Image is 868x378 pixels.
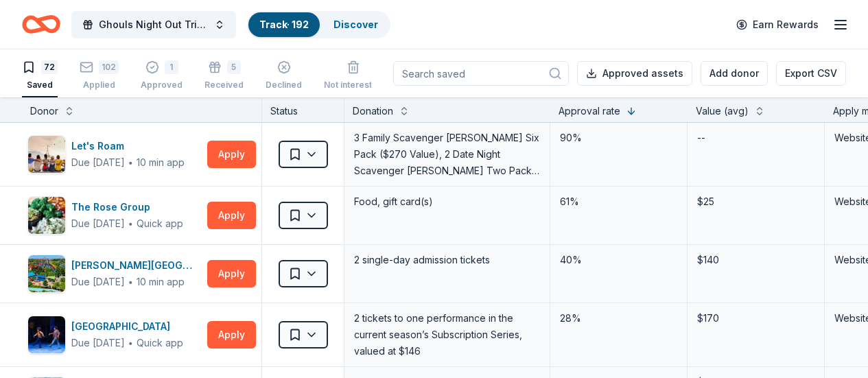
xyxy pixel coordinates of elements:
[696,309,816,328] div: $170
[27,135,202,174] button: Image for Let's RoamLet's RoamDue [DATE]∙10 min app
[137,156,185,169] div: 10 min app
[559,128,679,147] div: 90%
[165,60,178,74] div: 1
[71,257,202,274] div: [PERSON_NAME][GEOGRAPHIC_DATA]
[128,156,134,168] span: ∙
[559,250,679,270] div: 40%
[696,250,816,270] div: $140
[71,215,125,232] div: Due [DATE]
[71,274,125,290] div: Due [DATE]
[71,318,183,335] div: [GEOGRAPHIC_DATA]
[324,80,383,91] div: Not interested
[71,11,236,38] button: Ghouls Night Out Tricky Tray
[137,275,185,289] div: 10 min app
[80,55,119,97] button: 102Applied
[776,61,846,86] button: Export CSV
[207,260,256,287] button: Apply
[128,217,134,229] span: ∙
[141,55,183,97] button: 1Approved
[559,103,620,119] div: Approval rate
[696,128,707,147] div: --
[71,199,183,215] div: The Rose Group
[353,128,541,180] div: 3 Family Scavenger [PERSON_NAME] Six Pack ($270 Value), 2 Date Night Scavenger [PERSON_NAME] Two ...
[27,255,202,293] button: Image for Dorney Park & Wildwater Kingdom[PERSON_NAME][GEOGRAPHIC_DATA]Due [DATE]∙10 min app
[28,136,65,173] img: Image for Let's Roam
[99,16,209,33] span: Ghouls Night Out Tricky Tray
[728,12,827,37] a: Earn Rewards
[28,255,65,292] img: Image for Dorney Park & Wildwater Kingdom
[71,154,125,171] div: Due [DATE]
[696,103,749,119] div: Value (avg)
[701,61,768,86] button: Add donor
[71,335,125,351] div: Due [DATE]
[207,141,256,168] button: Apply
[28,197,65,234] img: Image for The Rose Group
[71,138,185,154] div: Let's Roam
[141,80,183,91] div: Approved
[393,61,569,86] input: Search saved
[207,321,256,349] button: Apply
[22,80,58,91] div: Saved
[247,11,390,38] button: Track· 192Discover
[266,80,302,91] div: Declined
[137,336,183,350] div: Quick app
[28,316,65,353] img: Image for Two River Theater
[353,250,541,270] div: 2 single-day admission tickets
[353,103,393,119] div: Donation
[204,80,244,91] div: Received
[27,196,202,235] button: Image for The Rose GroupThe Rose GroupDue [DATE]∙Quick app
[259,19,309,30] a: Track· 192
[30,103,58,119] div: Donor
[128,276,134,287] span: ∙
[207,202,256,229] button: Apply
[27,316,202,354] button: Image for Two River Theater[GEOGRAPHIC_DATA]Due [DATE]∙Quick app
[353,309,541,361] div: 2 tickets to one performance in the current season’s Subscription Series, valued at $146
[204,55,244,97] button: 5Received
[696,192,816,211] div: $25
[577,61,692,86] button: Approved assets
[99,60,119,74] div: 102
[324,55,383,97] button: Not interested
[22,8,60,40] a: Home
[333,19,378,30] a: Discover
[128,337,134,349] span: ∙
[353,192,541,211] div: Food, gift card(s)
[80,80,119,91] div: Applied
[41,60,58,74] div: 72
[559,192,679,211] div: 61%
[22,55,58,97] button: 72Saved
[262,97,344,122] div: Status
[227,60,241,74] div: 5
[266,55,302,97] button: Declined
[137,217,183,231] div: Quick app
[559,309,679,328] div: 28%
